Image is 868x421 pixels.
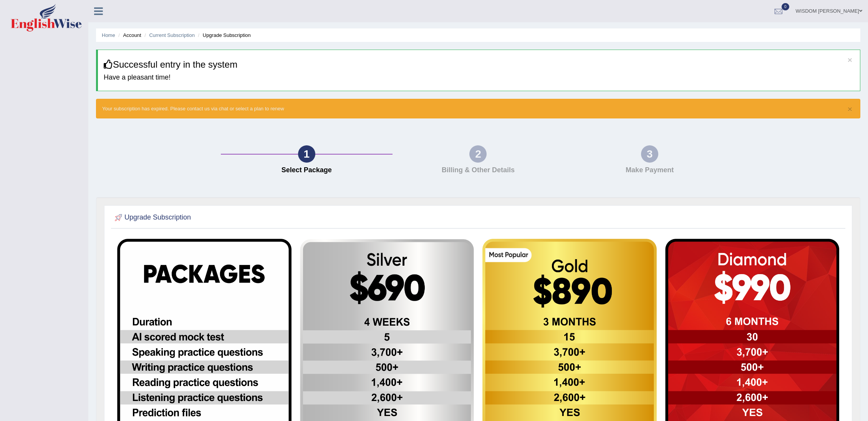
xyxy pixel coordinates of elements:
li: Account [116,32,141,39]
div: Your subscription has expired. Please contact us via chat or select a plan to renew [96,99,860,118]
div: 2 [469,145,487,163]
span: 0 [782,3,789,10]
h4: Billing & Other Details [396,166,560,174]
h4: Have a pleasant time! [104,74,854,82]
a: Current Subscription [149,32,195,38]
button: × [848,56,852,64]
h2: Upgrade Subscription [113,212,191,223]
h4: Select Package [225,166,389,174]
h4: Make Payment [568,166,732,174]
li: Upgrade Subscription [196,32,251,39]
div: 1 [298,145,315,163]
button: × [848,105,852,113]
div: 3 [641,145,658,163]
h3: Successful entry in the system [104,60,854,70]
a: Home [102,32,115,38]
